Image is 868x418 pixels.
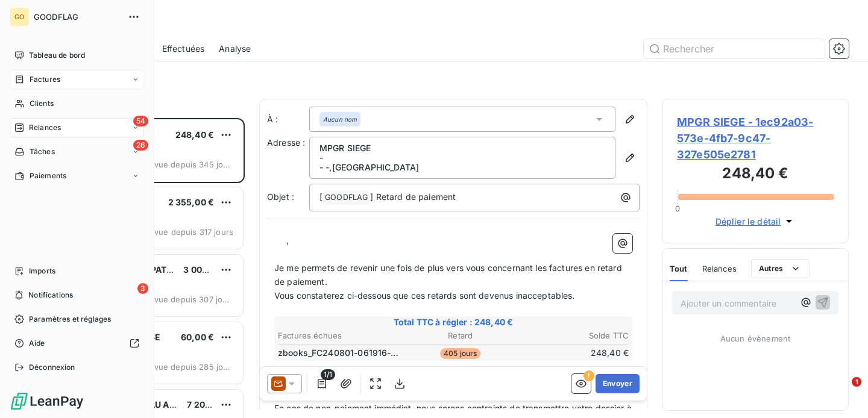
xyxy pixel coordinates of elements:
th: Factures échues [277,329,404,342]
span: Total TTC à régler : 248,40 € [276,316,631,328]
div: GO [10,7,29,27]
span: prévue depuis 307 jours [141,295,233,304]
span: zbooks_FC240801-061916-018082 [278,347,403,359]
span: Relances [29,122,61,133]
th: Solde TTC [517,329,629,342]
span: 405 jours [440,348,480,359]
span: 3 [137,283,148,294]
p: MPGR SIEGE [319,143,605,153]
span: Tâches [30,146,55,157]
span: 60,00 € [181,332,214,342]
input: Rechercher [644,39,825,58]
span: Factures [30,74,60,85]
h3: 248,40 € [677,163,834,187]
iframe: Intercom live chat [827,377,856,406]
span: GOODFLAG [34,12,121,22]
p: - - , [GEOGRAPHIC_DATA] [319,163,605,172]
span: Paiements [30,170,66,181]
span: 248,40 € [175,129,214,140]
button: Déplier le détail [712,214,799,228]
span: AGENCE DE L’EAU ADOUR-GARONNE [85,399,242,410]
span: 2 355,00 € [168,197,215,207]
p: - [319,153,605,163]
span: Tout [670,264,688,273]
span: 1/1 [321,369,335,380]
th: Retard [405,329,516,342]
span: [ [319,192,322,202]
span: Aucun évènement [720,334,790,343]
span: Imports [29,266,55,276]
span: Objet : [267,192,294,202]
span: , [286,235,289,245]
span: 7 200,00 € [187,399,233,410]
span: 54 [133,116,148,126]
span: 1 [852,377,861,387]
td: 248,40 € [517,346,629,360]
span: Analyse [219,43,251,55]
span: Tableau de bord [29,50,85,61]
span: MPGR SIEGE - 1ec92a03-573e-4fb7-9c47-327e505e2781 [677,114,834,163]
span: GOODFLAG [323,191,370,205]
button: Envoyer [596,374,640,393]
span: prévue depuis 285 jours [141,362,233,372]
span: Notifications [28,290,73,301]
span: Adresse : [267,137,305,148]
span: Vous constaterez ci-dessous que ces retards sont devenus inacceptables. [274,290,575,301]
span: Paramètres et réglages [29,314,111,325]
span: Aide [29,338,45,349]
span: prévue depuis 345 jours [141,160,233,169]
em: Aucun nom [323,115,357,123]
span: Effectuées [162,43,205,55]
span: 26 [133,140,148,151]
img: Logo LeanPay [10,391,84,411]
span: Clients [30,98,54,109]
span: 3 000,00 € [183,264,230,275]
span: Déplier le détail [715,215,781,228]
label: À : [267,113,309,125]
span: ] Retard de paiement [370,192,456,202]
span: Déconnexion [29,362,75,373]
span: prévue depuis 317 jours [142,227,233,237]
a: Aide [10,334,144,353]
span: 0 [675,204,680,213]
span: Relances [702,264,737,273]
span: Je me permets de revenir une fois de plus vers vous concernant les factures en retard de paiement. [274,263,624,287]
button: Autres [751,259,810,278]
